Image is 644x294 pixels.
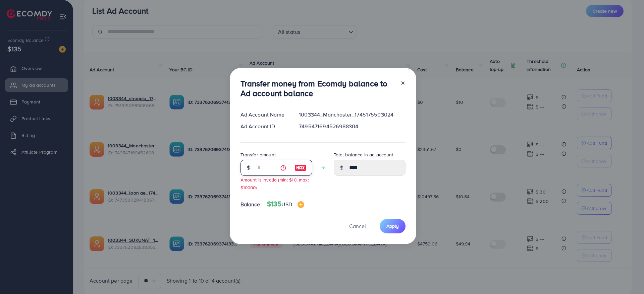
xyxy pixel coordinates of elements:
div: 7495471694526988304 [293,123,411,130]
span: USD [281,201,292,208]
img: image [298,201,304,208]
span: Apply [386,223,399,229]
label: Transfer amount [240,151,276,158]
h4: $135 [267,200,304,208]
div: 1003344_Manchaster_1745175503024 [293,111,411,119]
span: Balance: [240,201,262,208]
h3: Transfer money from Ecomdy balance to Ad account balance [240,79,395,98]
small: Amount is invalid (min: $10, max: $10000) [240,176,309,191]
div: Ad Account ID [235,123,294,130]
button: Apply [380,219,406,233]
label: Total balance in ad account [334,151,393,158]
span: Cancel [349,222,366,230]
img: image [294,164,307,172]
button: Cancel [341,219,374,233]
div: Ad Account Name [235,111,294,119]
iframe: Chat [615,264,639,289]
